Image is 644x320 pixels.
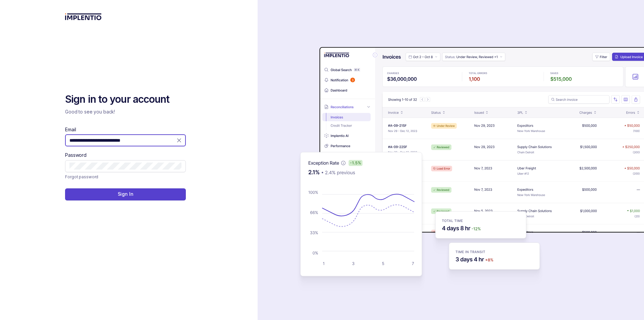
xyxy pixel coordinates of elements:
[118,191,133,197] p: Sign In
[65,13,102,20] img: logo
[65,93,186,106] h2: Sign in to your account
[65,126,76,133] label: Email
[65,188,186,200] button: Sign In
[65,152,87,158] label: Password
[65,174,98,180] p: Forgot password
[65,108,186,115] p: Good to see you back!
[65,174,98,180] a: Link Forgot password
